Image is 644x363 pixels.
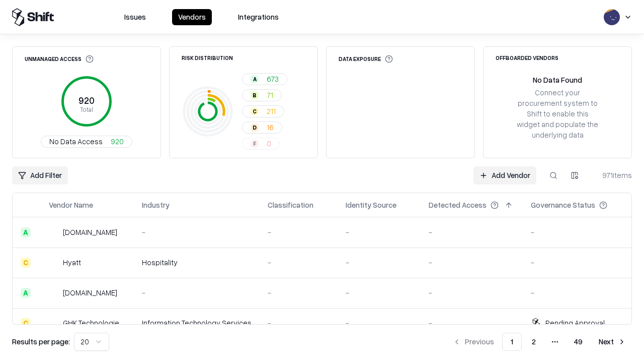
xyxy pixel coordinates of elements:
[182,55,233,60] div: Risk Distribution
[49,200,93,210] div: Vendor Name
[242,89,282,101] button: B71
[346,200,396,210] div: Identity Source
[268,227,330,237] div: -
[502,333,522,351] button: 1
[267,90,273,100] span: 71
[524,333,544,351] button: 2
[21,258,31,268] div: C
[142,257,252,268] div: Hospitality
[172,9,212,25] button: Vendors
[63,227,117,237] div: [DOMAIN_NAME]
[49,136,103,147] span: No Data Access
[346,287,413,298] div: -
[251,124,259,132] div: D
[447,333,632,351] nav: pagination
[268,318,330,328] div: -
[21,288,31,298] div: A
[429,200,487,210] div: Detected Access
[516,87,599,141] div: Connect your procurement system to Shift to enable this widget and populate the underlying data
[142,318,252,328] div: Information Technology Services
[267,74,279,84] span: 673
[251,91,259,99] div: B
[49,288,59,298] img: primesec.co.il
[346,257,413,268] div: -
[531,287,623,298] div: -
[242,122,282,134] button: D16
[251,107,259,115] div: C
[142,227,252,237] div: -
[21,227,31,237] div: A
[429,227,515,237] div: -
[268,257,330,268] div: -
[118,9,152,25] button: Issues
[63,318,126,328] div: GHK Technologies Inc.
[63,257,81,268] div: Hyatt
[142,287,252,298] div: -
[63,287,117,298] div: [DOMAIN_NAME]
[593,333,632,351] button: Next
[531,200,595,210] div: Governance Status
[531,227,623,237] div: -
[49,318,59,328] img: GHK Technologies Inc.
[251,75,259,83] div: A
[242,73,287,85] button: A673
[242,105,284,117] button: C211
[268,287,330,298] div: -
[12,336,70,347] p: Results per page:
[267,122,274,133] span: 16
[21,318,31,328] div: C
[473,166,536,185] a: Add Vendor
[531,257,623,268] div: -
[268,200,313,210] div: Classification
[545,318,605,328] div: Pending Approval
[496,55,558,60] div: Offboarded Vendors
[49,227,59,237] img: intrado.com
[429,257,515,268] div: -
[429,318,515,328] div: -
[12,166,68,185] button: Add Filter
[346,318,413,328] div: -
[142,200,170,210] div: Industry
[232,9,285,25] button: Integrations
[49,258,59,268] img: Hyatt
[25,55,94,63] div: Unmanaged Access
[80,105,93,113] tspan: Total
[111,136,124,147] span: 920
[78,95,95,106] tspan: 920
[429,287,515,298] div: -
[267,106,276,116] span: 211
[592,170,632,180] div: 971 items
[533,75,582,85] div: No Data Found
[41,136,132,148] button: No Data Access920
[566,333,591,351] button: 49
[346,227,413,237] div: -
[339,55,393,63] div: Data Exposure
